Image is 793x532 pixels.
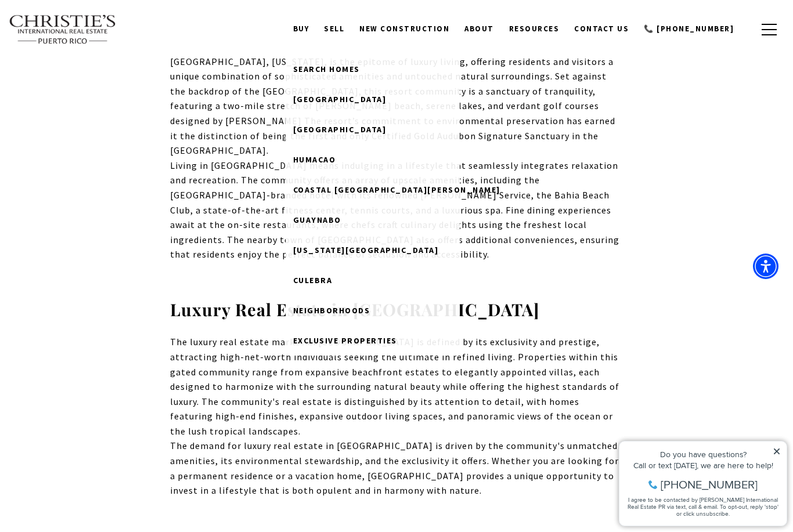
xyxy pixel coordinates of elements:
strong: Luxury Real Estate in [GEOGRAPHIC_DATA] [170,298,539,320]
a: New Construction [352,18,457,40]
a: BUY [286,18,317,40]
a: St. Regis Bahia Beach - open in a new tab [170,56,266,67]
span: New Construction [359,24,449,34]
img: Christie's International Real Estate text transparent background [9,15,117,45]
a: About [457,18,502,40]
p: , [US_STATE], is the epitome of luxury living, offering residents and visitors a unique combinati... [170,55,623,158]
a: Culebra [286,265,460,295]
p: The luxury real estate market in [GEOGRAPHIC_DATA] is defined by its exclusivity and prestige, at... [170,335,623,439]
span: Contact Us [574,24,629,34]
div: Do you have questions? [12,26,168,34]
a: Coastal San Juan [286,175,460,205]
div: Call or text [DATE], we are here to help! [12,37,168,45]
span: I agree to be contacted by [PERSON_NAME] International Real Estate PR via text, call & email. To ... [15,71,165,93]
span: [US_STATE][GEOGRAPHIC_DATA] [293,245,439,255]
a: Puerto Rico West Coast [286,235,460,265]
span: Guaynabo [293,215,341,225]
div: Accessibility Menu [753,254,778,279]
span: [PHONE_NUMBER] [48,55,145,66]
a: search [741,23,754,36]
a: SELL [316,18,352,40]
p: The demand for luxury real estate in [GEOGRAPHIC_DATA] is driven by the community's unmatched ame... [170,439,623,498]
span: [GEOGRAPHIC_DATA] [293,124,387,135]
span: Coastal [GEOGRAPHIC_DATA][PERSON_NAME] [293,184,500,195]
span: Neighborhoods [293,305,370,316]
a: Dorado Beach [286,84,460,114]
button: button [754,13,784,46]
span: Exclusive Properties [293,335,397,346]
span: 📞 [PHONE_NUMBER] [644,24,734,34]
a: Guaynabo [286,205,460,235]
span: [GEOGRAPHIC_DATA] [293,94,387,104]
span: Humacao [293,154,336,165]
span: Culebra [293,275,333,285]
span: Search Homes [293,64,360,74]
a: Neighborhoods [286,295,460,325]
a: Resources [502,18,567,40]
a: Humacao [286,144,460,175]
a: Exclusive Properties [286,325,460,356]
a: Rio Grande [286,114,460,144]
a: call 9393373000 [636,18,741,40]
a: search [286,54,460,84]
p: Living in [GEOGRAPHIC_DATA] means indulging in a lifestyle that seamlessly integrates relaxation ... [170,158,623,262]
